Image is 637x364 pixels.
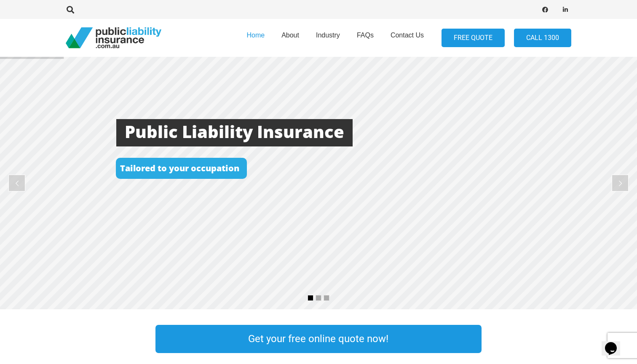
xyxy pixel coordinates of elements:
[514,29,571,48] a: Call 1300
[539,4,551,16] a: Facebook
[62,6,79,13] a: Search
[238,16,273,59] a: Home
[602,330,629,356] iframe: chat widget
[308,16,348,59] a: Industry
[66,27,161,48] a: pli_logotransparent
[357,32,374,39] span: FAQs
[559,4,571,16] a: LinkedIn
[391,32,424,39] span: Contact Us
[442,29,505,48] a: FREE QUOTE
[246,32,265,39] span: Home
[316,32,340,39] span: Industry
[382,16,432,59] a: Contact Us
[49,323,139,355] a: Link
[155,325,481,353] a: Get your free online quote now!
[498,323,588,355] a: Link
[273,16,308,59] a: About
[348,16,382,59] a: FAQs
[281,32,299,39] span: About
